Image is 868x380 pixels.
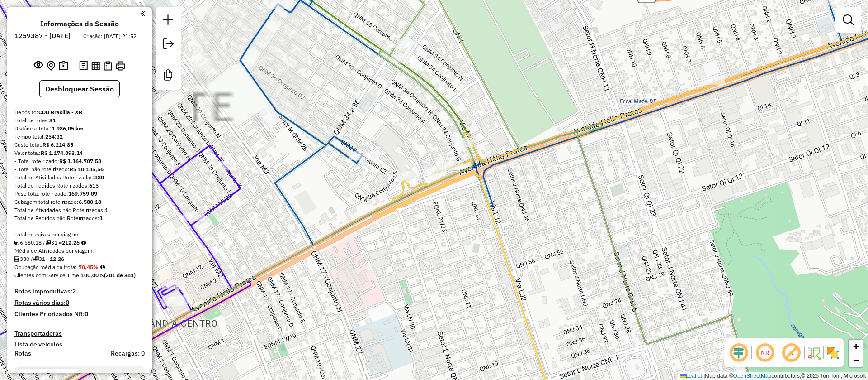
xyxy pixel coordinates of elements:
[733,373,772,379] a: OpenStreetMap
[14,256,20,262] i: Total de Atividades
[59,158,101,164] strong: R$ 1.164.707,58
[52,125,84,132] strong: 1.986,05 km
[100,265,105,270] em: Média calculada utilizando a maior ocupação (%Peso ou %Cubagem) de cada rota da sessão. Rotas cro...
[14,141,145,149] div: Custo total:
[14,231,145,239] div: Total de caixas por viagem:
[678,372,868,380] div: Map data © contributors,© 2025 TomTom, Microsoft
[14,299,145,307] h4: Rotas vários dias:
[79,198,101,205] strong: 6.580,18
[14,264,77,270] span: Ocupação média da frota:
[45,133,63,140] strong: 254:32
[81,240,86,245] i: Meta Caixas/viagem: 203,90 Diferença: 8,36
[807,346,821,360] img: Fluxo de ruas
[728,342,750,364] span: Ocultar deslocamento
[38,109,82,115] strong: CDD Brasilia - XB
[50,255,64,262] strong: 12,26
[14,32,71,40] h6: 1259387 - [DATE]
[839,11,857,29] a: Exibir filtros
[72,287,76,295] strong: 2
[89,182,99,189] strong: 615
[14,198,145,206] div: Cubagem total roteirizado:
[14,157,145,165] div: - Total roteirizado:
[14,341,145,348] h4: Lista de veículos
[780,342,802,364] span: Exibir rótulo
[140,8,145,19] a: Clique aqui para minimizar o painel
[14,350,31,357] a: Rotas
[14,239,145,247] div: 6.580,18 / 31 =
[33,256,39,262] i: Total de rotas
[849,353,863,367] a: Zoom out
[66,298,69,307] strong: 0
[159,66,177,87] a: Criar modelo
[14,190,145,198] div: Peso total roteirizado:
[14,116,145,125] div: Total de rotas:
[39,80,120,97] button: Desbloquear Sessão
[754,342,776,364] span: Ocultar NR
[14,165,145,173] div: - Total não roteirizado:
[49,117,56,124] strong: 31
[85,310,88,318] strong: 0
[14,133,145,141] div: Tempo total:
[104,272,136,279] strong: (381 de 381)
[32,58,45,73] button: Exibir sessão original
[391,54,414,63] div: Atividade não roteirizada - MERCONORTE GENEROS A
[102,59,114,72] button: Visualizar Romaneio
[68,190,97,197] strong: 169.759,09
[826,346,840,360] img: Exibir/Ocultar setores
[14,214,145,222] div: Total de Pedidos não Roteirizados:
[80,32,140,40] div: Criação: [DATE] 21:52
[14,288,145,295] h4: Rotas improdutivas:
[45,59,57,73] button: Centralizar mapa no depósito ou ponto de apoio
[14,240,20,245] i: Cubagem total roteirizado
[14,149,145,157] div: Valor total:
[159,11,177,31] a: Nova sessão e pesquisa
[14,272,81,279] span: Clientes com Service Time:
[849,340,863,353] a: Zoom in
[105,207,108,213] strong: 1
[14,330,145,337] h4: Transportadoras
[14,108,145,116] div: Depósito:
[14,255,145,263] div: 380 / 31 =
[62,239,80,246] strong: 212,26
[70,166,104,173] strong: R$ 10.185,56
[81,272,104,279] strong: 100,00%
[114,59,127,72] button: Imprimir Rotas
[42,141,73,148] strong: R$ 6.214,85
[14,247,145,255] div: Média de Atividades por viagem:
[99,215,103,221] strong: 1
[94,174,104,181] strong: 380
[14,206,145,214] div: Total de Atividades não Roteirizadas:
[45,240,51,245] i: Total de rotas
[90,59,102,72] button: Visualizar relatório de Roteirização
[41,149,83,156] strong: R$ 1.174.893,14
[57,59,70,73] button: Painel de Sugestão
[14,125,145,133] div: Distância Total:
[14,173,145,182] div: Total de Atividades Roteirizadas:
[77,59,90,73] button: Logs desbloquear sessão
[40,19,119,28] h4: Informações da Sessão
[79,264,99,270] strong: 70,45%
[14,182,145,190] div: Total de Pedidos Roteirizados:
[853,341,859,352] span: +
[680,373,702,379] a: Leaflet
[111,350,145,357] h4: Recargas: 0
[703,373,705,379] span: |
[14,310,145,318] h4: Clientes Priorizados NR:
[159,35,177,55] a: Exportar sessão
[853,354,859,366] span: −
